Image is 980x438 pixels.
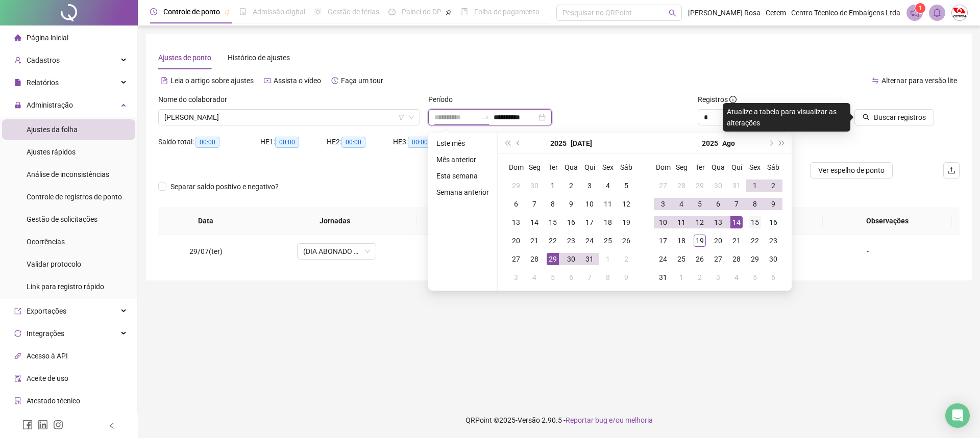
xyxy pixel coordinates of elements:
[602,216,614,228] div: 18
[547,216,559,228] div: 15
[691,250,709,268] td: 2025-08-26
[22,420,33,430] span: facebook
[416,207,518,235] th: Entrada 1
[566,416,653,424] span: Reportar bug e/ou melhoria
[672,176,691,195] td: 2025-07-28
[617,195,635,213] td: 2025-07-12
[528,253,541,265] div: 28
[723,103,850,132] div: Atualize a tabela para visualizar as alterações
[580,176,599,195] td: 2025-07-03
[331,77,338,84] span: history
[831,215,944,226] span: Observações
[620,271,632,284] div: 9
[14,330,21,337] span: sync
[303,244,370,259] span: (DIA ABONADO PARCIALMENTE)
[694,179,706,192] div: 29
[691,158,709,176] th: Ter
[565,253,577,265] div: 30
[599,176,617,195] td: 2025-07-04
[408,137,432,148] span: 00:00
[583,198,596,210] div: 10
[810,162,893,178] button: Ver espelho de ponto
[727,213,746,231] td: 2025-08-14
[675,235,688,247] div: 18
[510,253,522,265] div: 27
[730,216,743,228] div: 14
[746,268,764,287] td: 2025-09-05
[872,77,879,84] span: swap
[746,250,764,268] td: 2025-08-29
[27,352,68,360] span: Acesso à API
[620,235,632,247] div: 26
[694,253,706,265] div: 26
[672,268,691,287] td: 2025-09-01
[599,231,617,250] td: 2025-07-25
[602,198,614,210] div: 11
[544,268,562,287] td: 2025-08-05
[583,179,596,192] div: 3
[253,8,305,16] span: Admissão digital
[562,176,580,195] td: 2025-07-02
[599,268,617,287] td: 2025-08-08
[27,374,68,382] span: Aceite de uso
[275,137,299,148] span: 00:00
[729,96,737,103] span: info-circle
[565,179,577,192] div: 2
[727,158,746,176] th: Qui
[698,94,737,105] span: Registros
[764,158,782,176] th: Sáb
[562,231,580,250] td: 2025-07-23
[654,250,672,268] td: 2025-08-24
[730,235,743,247] div: 21
[617,213,635,231] td: 2025-07-19
[675,198,688,210] div: 4
[712,216,724,228] div: 13
[562,195,580,213] td: 2025-07-09
[562,158,580,176] th: Qua
[525,213,544,231] td: 2025-07-14
[599,158,617,176] th: Sex
[27,307,66,315] span: Exportações
[691,195,709,213] td: 2025-08-05
[507,158,525,176] th: Dom
[617,268,635,287] td: 2025-08-09
[253,207,416,235] th: Jornadas
[764,213,782,231] td: 2025-08-16
[525,268,544,287] td: 2025-08-04
[617,231,635,250] td: 2025-07-26
[14,375,21,382] span: audit
[525,231,544,250] td: 2025-07-21
[510,216,522,228] div: 13
[767,216,779,228] div: 16
[461,8,468,15] span: book
[53,420,63,430] span: instagram
[14,34,21,41] span: home
[712,179,724,192] div: 30
[657,179,669,192] div: 27
[767,271,779,284] div: 6
[669,9,676,17] span: search
[599,195,617,213] td: 2025-07-11
[150,8,157,15] span: clock-circle
[164,110,414,125] span: LUCAS FERNANDO DAVID DA SILVA
[709,158,727,176] th: Qua
[722,133,735,153] button: month panel
[602,271,614,284] div: 8
[617,158,635,176] th: Sáb
[158,207,253,235] th: Data
[27,148,76,156] span: Ajustes rápidos
[675,253,688,265] div: 25
[691,268,709,287] td: 2025-09-02
[195,137,219,148] span: 00:00
[764,231,782,250] td: 2025-08-23
[599,213,617,231] td: 2025-07-18
[507,195,525,213] td: 2025-07-06
[170,76,254,85] span: Leia o artigo sobre ajustes
[730,271,743,284] div: 4
[583,235,596,247] div: 24
[446,9,452,15] span: pushpin
[264,77,271,84] span: youtube
[525,176,544,195] td: 2025-06-30
[544,158,562,176] th: Ter
[580,158,599,176] th: Qui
